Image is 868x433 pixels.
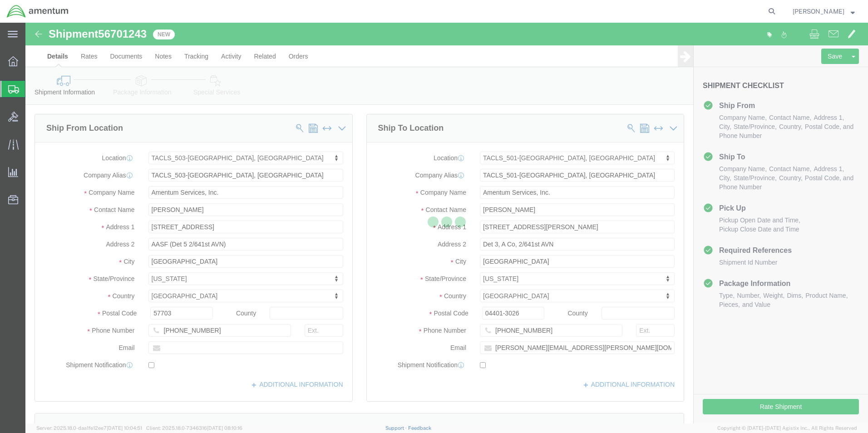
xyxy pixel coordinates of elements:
span: Server: 2025.18.0-daa1fe12ee7 [36,425,142,431]
span: Client: 2025.18.0-7346316 [146,425,242,431]
span: [DATE] 08:10:16 [207,425,242,431]
a: Support [385,425,408,431]
button: [PERSON_NAME] [792,6,855,17]
span: [DATE] 10:04:51 [107,425,142,431]
span: Copyright © [DATE]-[DATE] Agistix Inc., All Rights Reserved [717,424,857,432]
span: Chad Tipton [793,6,844,16]
img: logo [6,5,69,18]
a: Feedback [408,425,431,431]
